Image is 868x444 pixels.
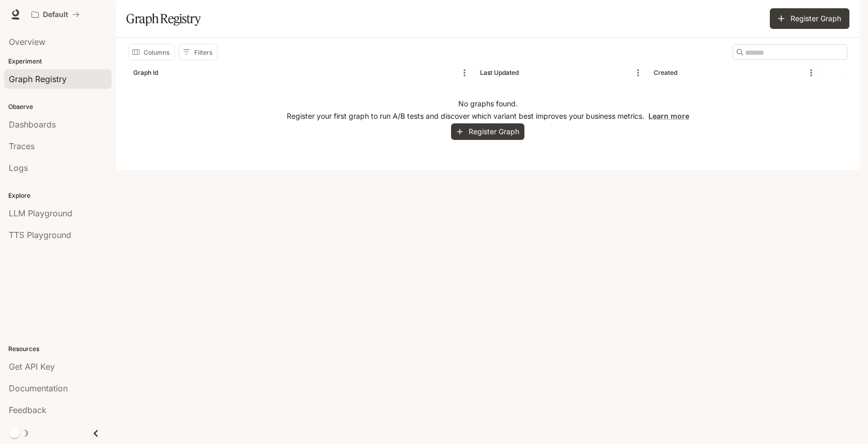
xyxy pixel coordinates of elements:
[630,65,646,81] button: Menu
[458,99,518,109] p: No graphs found.
[159,65,175,81] button: Sort
[451,123,524,140] button: Register Graph
[648,112,689,120] a: Learn more
[678,65,694,81] button: Sort
[126,8,200,29] h1: Graph Registry
[128,44,175,60] button: Select columns
[133,69,158,76] div: Graph Id
[803,65,819,81] button: Menu
[457,65,472,81] button: Menu
[480,69,519,76] div: Last Updated
[179,44,218,60] button: Show filters
[27,4,84,25] button: All workspaces
[43,10,68,19] p: Default
[733,44,847,60] div: Search
[770,8,849,29] button: Register Graph
[287,111,689,121] p: Register your first graph to run A/B tests and discover which variant best improves your business...
[520,65,535,81] button: Sort
[654,69,677,76] div: Created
